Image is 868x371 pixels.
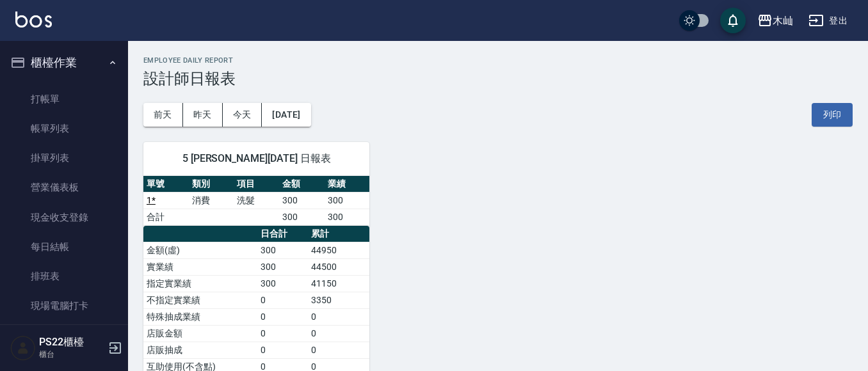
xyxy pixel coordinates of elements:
[39,349,104,360] p: 櫃台
[257,325,308,342] td: 0
[803,9,853,33] button: 登出
[10,335,36,361] img: Person
[223,103,262,127] button: 今天
[5,114,123,143] a: 帳單列表
[257,258,308,275] td: 300
[752,8,798,34] button: 木屾
[720,8,746,33] button: save
[143,70,853,88] h3: 設計師日報表
[189,192,234,209] td: 消費
[143,242,257,258] td: 金額(虛)
[308,242,370,258] td: 44950
[5,291,123,320] a: 現場電腦打卡
[257,292,308,308] td: 0
[325,192,370,209] td: 300
[279,209,325,225] td: 300
[279,176,325,193] th: 金額
[234,176,279,193] th: 項目
[143,292,257,308] td: 不指定實業績
[257,226,308,242] th: 日合計
[262,103,310,127] button: [DATE]
[308,275,370,292] td: 41150
[812,103,853,127] button: 列印
[773,13,793,29] div: 木屾
[279,192,325,209] td: 300
[5,143,123,173] a: 掛單列表
[189,176,234,193] th: 類別
[39,336,104,349] h5: PS22櫃檯
[257,342,308,358] td: 0
[257,275,308,292] td: 300
[5,173,123,202] a: 營業儀表板
[308,325,370,342] td: 0
[325,176,370,193] th: 業績
[308,292,370,308] td: 3350
[5,84,123,114] a: 打帳單
[5,262,123,291] a: 排班表
[308,308,370,325] td: 0
[5,203,123,232] a: 現金收支登錄
[15,12,52,28] img: Logo
[143,103,183,127] button: 前天
[143,176,369,226] table: a dense table
[234,192,279,209] td: 洗髮
[143,258,257,275] td: 實業績
[143,56,853,65] h2: Employee Daily Report
[143,308,257,325] td: 特殊抽成業績
[5,46,123,79] button: 櫃檯作業
[143,209,189,225] td: 合計
[143,176,189,193] th: 單號
[308,226,370,242] th: 累計
[143,275,257,292] td: 指定實業績
[143,325,257,342] td: 店販金額
[159,152,354,165] span: 5 [PERSON_NAME][DATE] 日報表
[143,342,257,358] td: 店販抽成
[308,258,370,275] td: 44500
[183,103,223,127] button: 昨天
[257,242,308,258] td: 300
[257,308,308,325] td: 0
[325,209,370,225] td: 300
[5,232,123,262] a: 每日結帳
[308,342,370,358] td: 0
